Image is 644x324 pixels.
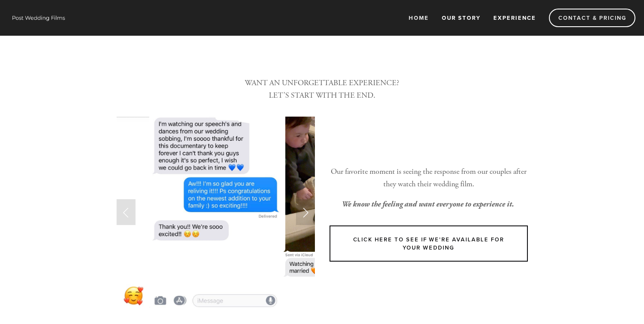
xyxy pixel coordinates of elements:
[9,11,69,24] img: Wisconsin Wedding Videographer
[342,200,514,209] em: We know the feeling and want everyone to experience it.
[330,225,528,262] a: Click Here to see if We're available for your wedding
[296,199,315,225] a: Next Slide
[488,11,542,25] a: Experience
[549,9,635,27] a: Contact & Pricing
[282,117,406,308] img: Unique copy.PNG
[436,11,486,25] a: Our Story
[403,11,434,25] a: Home
[149,117,282,308] img: Documentary copy.jpg
[117,77,528,102] p: WANT AN UNFORGETTABLE EXPERIENCE? LET’S START WITH THE END.
[330,166,528,191] p: Our favorite moment is seeing the response from our couples after they watch their wedding film.
[117,199,136,225] a: Previous Slide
